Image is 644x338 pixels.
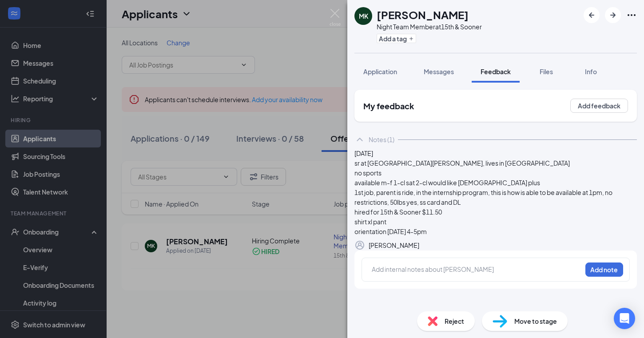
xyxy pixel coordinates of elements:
span: Info [585,68,597,76]
h1: [PERSON_NAME] [377,7,469,22]
button: ArrowLeftNew [584,7,600,23]
span: Application [363,68,397,76]
svg: Plus [409,36,414,41]
div: Night Team Member at 15th & Sooner [377,22,482,31]
div: MK [359,12,368,20]
button: ArrowRight [605,7,621,23]
svg: ArrowLeftNew [586,10,597,20]
svg: Profile [354,240,365,251]
span: Messages [424,68,454,76]
div: Open Intercom Messenger [614,308,635,329]
span: Reject [445,316,464,326]
span: Feedback [481,68,511,76]
span: Move to stage [514,316,557,326]
svg: ChevronUp [354,134,365,145]
div: sr at [GEOGRAPHIC_DATA][PERSON_NAME], lives in [GEOGRAPHIC_DATA] no sports available m-f 1-cl sat... [354,158,637,236]
div: Notes (1) [369,135,394,144]
div: [PERSON_NAME] [369,240,419,250]
button: PlusAdd a tag [377,34,416,43]
button: Add feedback [570,99,628,113]
button: Add note [585,262,623,277]
svg: ArrowRight [608,10,618,20]
h2: My feedback [363,100,414,111]
span: [DATE] [354,149,373,157]
svg: Ellipses [626,10,637,20]
span: Files [540,68,553,76]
